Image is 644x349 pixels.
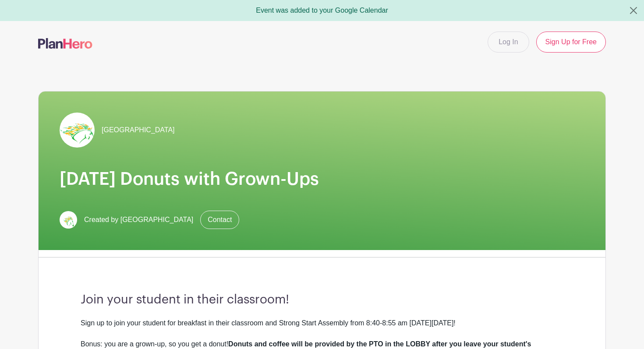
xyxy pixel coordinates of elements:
[60,211,77,229] img: Screen%20Shot%202023-09-28%20at%203.51.11%20PM.png
[102,125,175,135] span: [GEOGRAPHIC_DATA]
[38,38,92,49] img: logo-507f7623f17ff9eddc593b1ce0a138ce2505c220e1c5a4e2b4648c50719b7d32.svg
[84,215,193,225] span: Created by [GEOGRAPHIC_DATA]
[488,32,529,53] a: Log In
[60,113,95,148] img: Screen%20Shot%202023-09-28%20at%203.51.11%20PM.png
[200,211,239,229] a: Contact
[81,293,563,307] h3: Join your student in their classroom!
[536,32,606,53] a: Sign Up for Free
[60,169,584,190] h1: [DATE] Donuts with Grown-Ups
